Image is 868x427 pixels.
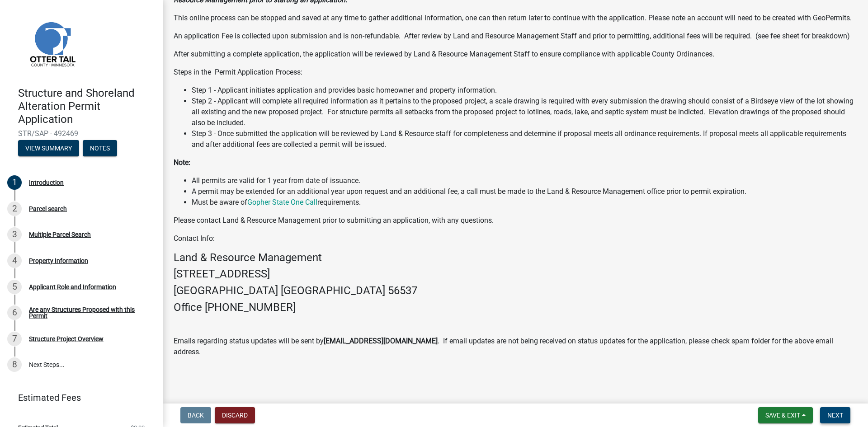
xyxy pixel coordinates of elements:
p: Emails regarding status updates will be sent by . If email updates are not being received on stat... [174,336,857,357]
p: Contact Info: [174,233,857,244]
img: Otter Tail County, Minnesota [18,9,86,77]
li: Step 2 - Applicant will complete all required information as it pertains to the proposed project,... [192,96,857,128]
h4: Structure and Shoreland Alteration Permit Application [18,87,156,126]
span: Save & Exit [765,412,800,419]
h4: Land & Resource Management [174,251,857,264]
p: An application Fee is collected upon submission and is non-refundable. After review by Land and R... [174,31,857,42]
h4: Office [PHONE_NUMBER] [174,301,857,314]
li: Step 3 - Once submitted the application will be reviewed by Land & Resource staff for completenes... [192,128,857,150]
p: After submitting a complete application, the application will be reviewed by Land & Resource Mana... [174,49,857,60]
button: Notes [83,140,117,156]
div: Structure Project Overview [29,336,104,342]
li: Step 1 - Applicant initiates application and provides basic homeowner and property information. [192,85,857,96]
div: 4 [7,253,22,268]
div: Property Information [29,258,88,264]
div: 7 [7,332,22,346]
button: View Summary [18,140,79,156]
button: Save & Exit [758,407,813,423]
span: Next [827,412,843,419]
li: A permit may be extended for an additional year upon request and an additional fee, a call must b... [192,186,857,197]
li: Must be aware of requirements. [192,197,857,208]
div: 1 [7,175,22,190]
li: All permits are valid for 1 year from date of issuance. [192,175,857,186]
div: 2 [7,202,22,216]
div: 3 [7,227,22,242]
wm-modal-confirm: Notes [83,145,117,153]
p: Steps in the Permit Application Process: [174,67,857,78]
button: Next [820,407,850,423]
div: Introduction [29,179,64,186]
button: Discard [215,407,255,423]
div: Applicant Role and Information [29,284,116,290]
p: This online process can be stopped and saved at any time to gather additional information, one ca... [174,13,857,23]
wm-modal-confirm: Summary [18,145,79,153]
button: Back [180,407,211,423]
div: 8 [7,357,22,372]
span: STR/SAP - 492469 [18,129,145,138]
div: Multiple Parcel Search [29,231,91,238]
h4: [STREET_ADDRESS] [174,267,857,281]
div: 5 [7,280,22,294]
strong: [EMAIL_ADDRESS][DOMAIN_NAME] [324,337,438,345]
div: Parcel search [29,206,67,212]
h4: [GEOGRAPHIC_DATA] [GEOGRAPHIC_DATA] 56537 [174,284,857,297]
a: Gopher State One Call [247,198,317,206]
a: Estimated Fees [7,389,148,407]
div: 6 [7,305,22,320]
p: Please contact Land & Resource Management prior to submitting an application, with any questions. [174,215,857,226]
strong: Note: [174,158,190,167]
span: Back [188,412,204,419]
div: Are any Structures Proposed with this Permit [29,306,148,319]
